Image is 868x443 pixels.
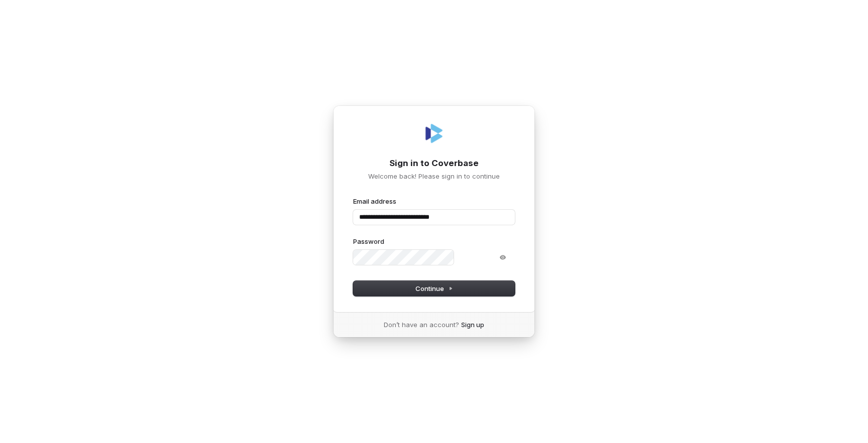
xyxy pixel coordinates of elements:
button: Show password [493,251,513,263]
span: Don’t have an account? [384,320,459,329]
button: Continue [353,281,515,296]
img: Coverbase [422,121,446,145]
a: Sign up [461,320,484,329]
h1: Sign in to Coverbase [353,158,515,170]
label: Password [353,237,384,246]
label: Email address [353,197,396,206]
span: Continue [415,284,453,293]
p: Welcome back! Please sign in to continue [353,172,515,181]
